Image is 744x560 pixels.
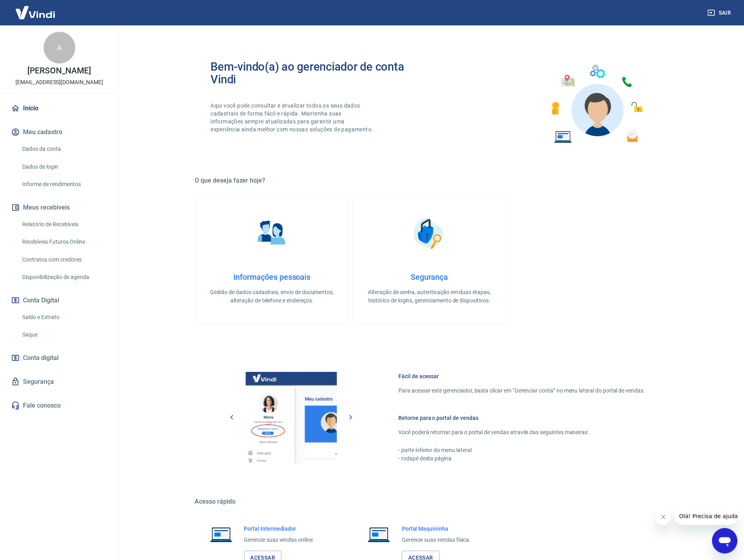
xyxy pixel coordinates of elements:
h4: Informações pessoais [208,272,336,282]
a: Dados da conta [19,141,109,157]
h5: O que deseja fazer hoje? [195,177,664,185]
h6: Portal Maquininha [402,525,471,533]
div: A [44,32,75,64]
a: Fale conosco [10,397,109,414]
a: Início [10,100,109,117]
a: Saque [19,327,109,343]
button: Meus recebíveis [10,199,109,216]
span: Conta digital [23,352,59,364]
img: Imagem de um notebook aberto [362,525,396,544]
a: Recebíveis Futuros Online [19,234,109,250]
button: Conta Digital [10,292,109,309]
iframe: Fechar mensagem [656,509,671,525]
p: [PERSON_NAME] [27,67,91,75]
h6: Retorne para o portal de vendas [399,414,645,422]
span: Olá! Precisa de ajuda? [5,6,67,12]
a: Relatório de Recebíveis [19,216,109,233]
h5: Acesso rápido [195,498,664,506]
img: Informações pessoais [252,214,292,253]
a: SegurançaSegurançaAlteração de senha, autenticação em duas etapas, histórico de logins, gerenciam... [352,194,507,324]
h6: Portal Intermediador [244,525,315,533]
a: Conta digital [10,349,109,367]
h6: Fácil de acessar [399,372,645,380]
img: Segurança [409,214,449,253]
h2: Bem-vindo(a) ao gerenciador de conta Vindi [211,60,430,86]
a: Dados de login [19,159,109,175]
img: Imagem da dashboard mostrando o botão de gerenciar conta na sidebar no lado esquerdo [246,372,337,463]
img: Imagem de um notebook aberto [205,525,238,544]
h4: Segurança [365,272,493,282]
iframe: Botão para abrir a janela de mensagens [712,528,738,554]
img: Vindi [10,0,61,25]
a: Informe de rendimentos [19,176,109,192]
a: Disponibilização de agenda [19,269,109,285]
p: Alteração de senha, autenticação em duas etapas, histórico de logins, gerenciamento de dispositivos. [365,288,493,305]
p: Aqui você pode consultar e atualizar todos os seus dados cadastrais de forma fácil e rápida. Mant... [211,102,375,133]
a: Saldo e Extrato [19,309,109,325]
p: Você poderá retornar para o portal de vendas através das seguintes maneiras: [399,428,645,437]
p: Gerencie suas vendas online. [244,536,315,545]
p: Gerencie suas vendas física. [402,536,471,545]
button: Sair [706,6,734,20]
p: - rodapé desta página [399,454,645,463]
button: Meu cadastro [10,123,109,141]
p: Para acessar este gerenciador, basta clicar em “Gerenciar conta” no menu lateral do portal de ven... [399,387,645,395]
iframe: Mensagem da empresa [675,508,738,525]
img: Imagem de um avatar masculino com diversos icones exemplificando as funcionalidades do gerenciado... [545,60,648,148]
p: [EMAIL_ADDRESS][DOMAIN_NAME] [15,78,103,87]
p: - parte inferior do menu lateral [399,446,645,454]
a: Informações pessoaisInformações pessoaisGestão de dados cadastrais, envio de documentos, alteraçã... [195,194,349,324]
p: Gestão de dados cadastrais, envio de documentos, alteração de telefone e endereços. [208,288,336,305]
a: Contratos com credores [19,252,109,268]
a: Segurança [10,373,109,391]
